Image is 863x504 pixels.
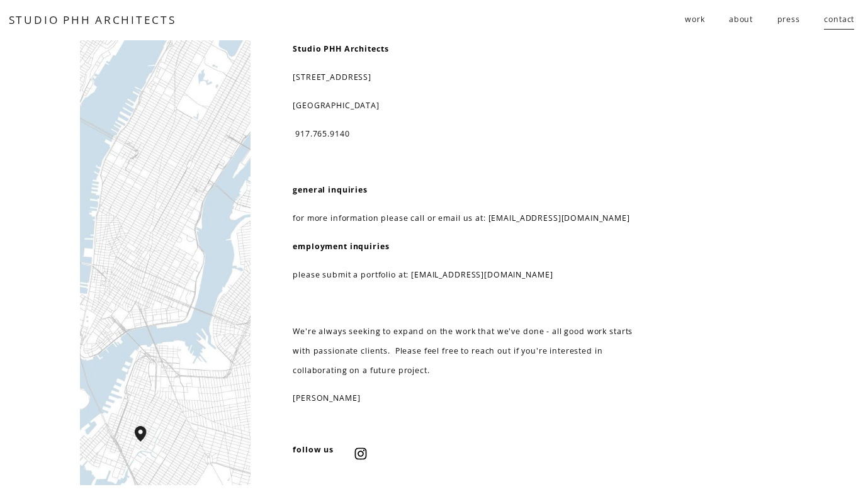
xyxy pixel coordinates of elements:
[293,68,641,87] p: [STREET_ADDRESS]
[293,125,641,144] p: 917.765.9140
[685,10,704,30] span: work
[824,9,854,30] a: contact
[293,96,641,116] p: [GEOGRAPHIC_DATA]
[293,184,368,195] strong: general inquiries
[293,389,641,408] p: [PERSON_NAME]
[293,322,641,381] p: We're always seeking to expand on the work that we've done - all good work starts with passionate...
[293,266,641,285] p: please submit a portfolio at: [EMAIL_ADDRESS][DOMAIN_NAME]
[729,9,753,30] a: about
[293,43,388,54] strong: Studio PHH Architects
[293,209,641,228] p: for more information please call or email us at: [EMAIL_ADDRESS][DOMAIN_NAME]
[293,241,389,252] strong: employment inquiries
[354,447,367,460] a: Instagram
[685,9,704,30] a: folder dropdown
[293,444,334,455] strong: follow us
[777,9,800,30] a: press
[9,13,176,27] a: STUDIO PHH ARCHITECTS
